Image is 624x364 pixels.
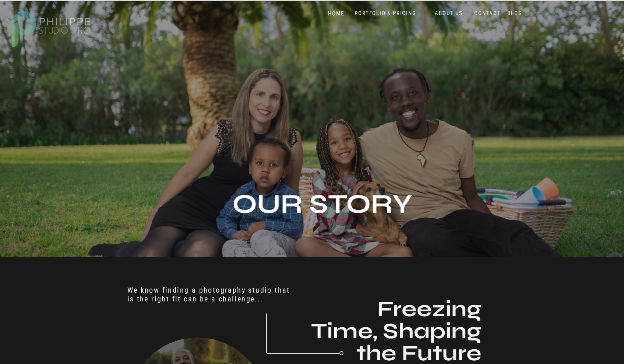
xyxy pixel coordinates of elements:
[506,10,524,17] a: BLOG
[321,10,352,17] a: HOME
[127,286,292,303] h2: We know finding a photography studio that is the right fit can be a challenge...
[433,10,465,17] a: ABOUT US
[133,191,512,245] h1: Our Story
[473,10,503,17] a: CONTACT
[352,10,419,17] a: PORTFOLIO & PRICING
